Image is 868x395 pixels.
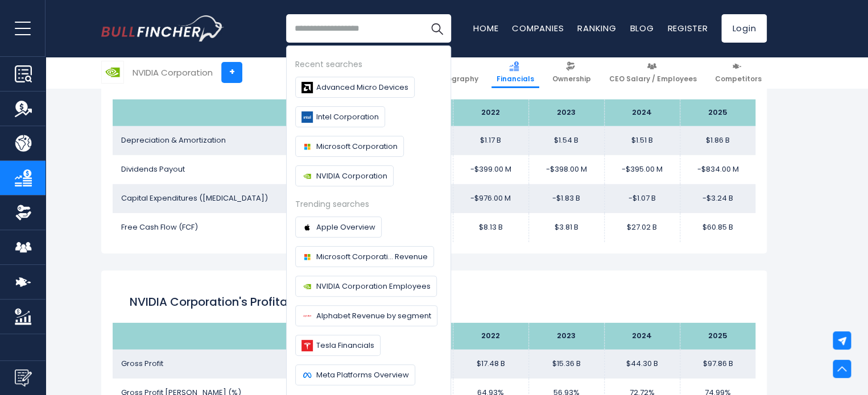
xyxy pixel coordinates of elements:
[680,184,755,213] td: -$3.24 B
[295,335,381,356] a: Tesla Financials
[453,213,528,242] td: $8.13 B
[604,323,680,350] th: 2024
[316,81,408,93] span: Advanced Micro Devices
[295,364,415,385] a: Meta Platforms Overview
[101,15,224,41] img: Bullfincher logo
[680,99,755,126] th: 2025
[295,198,442,211] div: Trending searches
[316,251,428,263] span: Microsoft Corporati... Revenue
[295,58,442,71] div: Recent searches
[552,74,591,84] span: Ownership
[301,281,313,292] img: Company logo
[528,323,604,350] th: 2023
[301,222,313,233] img: Company logo
[301,82,313,93] img: Advanced Micro Devices
[316,369,409,381] span: Meta Platforms Overview
[301,310,313,322] img: Company logo
[316,310,431,322] span: Alphabet Revenue by segment
[491,57,539,88] a: Financials
[316,280,431,292] span: NVIDIA Corporation Employees
[547,57,596,88] a: Ownership
[453,155,528,184] td: -$399.00 M
[295,305,437,326] a: Alphabet Revenue by segment
[101,15,224,41] a: Go to homepage
[295,246,434,267] a: Microsoft Corporati... Revenue
[604,350,680,379] td: $44.30 B
[316,221,375,233] span: Apple Overview
[295,165,394,186] a: NVIDIA Corporation
[295,217,382,238] a: Apple Overview
[604,99,680,126] th: 2024
[453,126,528,155] td: $1.17 B
[473,22,498,34] a: Home
[710,57,767,88] a: Competitors
[630,22,654,34] a: Blog
[453,323,528,350] th: 2022
[528,126,604,155] td: $1.54 B
[316,170,387,182] span: NVIDIA Corporation
[295,106,385,127] a: Intel Corporation
[528,350,604,379] td: $15.36 B
[121,135,226,145] span: Depreciation & Amortization
[301,251,313,263] img: Company logo
[295,136,404,157] a: Microsoft Corporation
[301,141,313,152] img: Microsoft Corporation
[667,22,708,34] a: Register
[15,204,32,221] img: Ownership
[609,74,697,84] span: CEO Salary / Employees
[316,111,379,123] span: Intel Corporation
[423,14,451,43] button: Search
[102,61,123,83] img: NVDA logo
[295,276,437,297] a: NVIDIA Corporation Employees
[301,171,313,182] img: NVIDIA Corporation
[604,213,680,242] td: $27.02 B
[497,74,534,84] span: Financials
[301,111,313,123] img: Intel Corporation
[453,184,528,213] td: -$976.00 M
[680,213,755,242] td: $60.85 B
[130,293,738,310] h2: NVIDIA Corporation's Profitability
[301,340,313,351] img: Company logo
[680,323,755,350] th: 2025
[604,155,680,184] td: -$395.00 M
[528,213,604,242] td: $3.81 B
[133,66,213,79] div: NVIDIA Corporation
[721,14,767,43] a: Login
[577,22,616,34] a: Ranking
[316,339,374,351] span: Tesla Financials
[528,184,604,213] td: -$1.83 B
[604,184,680,213] td: -$1.07 B
[453,350,528,379] td: $17.48 B
[121,358,163,369] span: Gross Profit
[512,22,564,34] a: Companies
[528,99,604,126] th: 2023
[316,140,398,152] span: Microsoft Corporation
[453,99,528,126] th: 2022
[528,155,604,184] td: -$398.00 M
[295,77,415,98] a: Advanced Micro Devices
[680,155,755,184] td: -$834.00 M
[715,74,762,84] span: Competitors
[121,222,198,232] span: Free Cash Flow (FCF)
[121,164,185,174] span: Dividends Payout
[680,350,755,379] td: $97.86 B
[121,193,268,203] span: Capital Expenditures ([MEDICAL_DATA])
[680,126,755,155] td: $1.86 B
[301,369,313,381] img: Company logo
[604,57,702,88] a: CEO Salary / Employees
[604,126,680,155] td: $1.51 B
[221,62,242,83] a: +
